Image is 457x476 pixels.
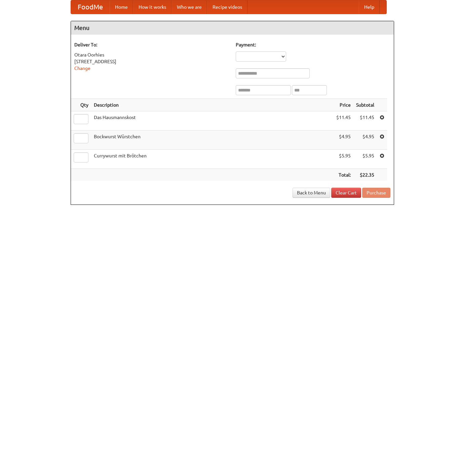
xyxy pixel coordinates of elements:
[353,111,377,131] td: $11.45
[353,99,377,111] th: Subtotal
[172,0,207,14] a: Who we are
[353,150,377,169] td: $5.95
[71,21,394,35] h4: Menu
[133,0,172,14] a: How it works
[334,99,353,111] th: Price
[91,131,334,150] td: Bockwurst Würstchen
[334,111,353,131] td: $11.45
[362,188,390,198] button: Purchase
[91,99,334,111] th: Description
[334,169,353,181] th: Total:
[353,169,377,181] th: $22.35
[71,0,110,14] a: FoodMe
[71,99,91,111] th: Qty
[207,0,247,14] a: Recipe videos
[334,150,353,169] td: $5.95
[74,58,229,65] div: [STREET_ADDRESS]
[110,0,133,14] a: Home
[91,111,334,131] td: Das Hausmannskost
[236,41,390,48] h5: Payment:
[334,131,353,150] td: $4.95
[293,188,330,198] a: Back to Menu
[74,51,229,58] div: Otara Oorhies
[74,66,90,71] a: Change
[353,131,377,150] td: $4.95
[91,150,334,169] td: Currywurst mit Brötchen
[359,0,380,14] a: Help
[74,41,229,48] h5: Deliver To:
[331,188,361,198] a: Clear Cart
